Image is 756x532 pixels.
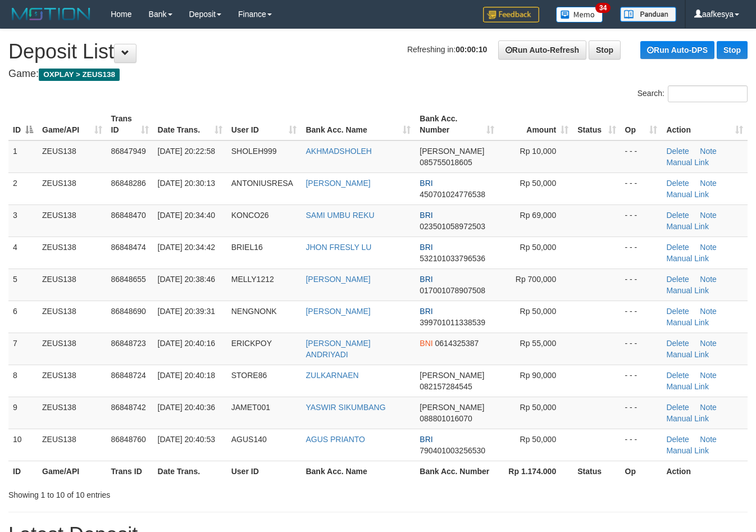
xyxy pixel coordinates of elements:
td: 9 [8,397,38,429]
span: 86848723 [111,339,146,348]
span: [DATE] 20:30:13 [158,179,215,188]
th: Date Trans.: activate to sort column ascending [153,108,227,140]
td: 4 [8,237,38,269]
td: ZEUS138 [38,204,107,237]
a: Delete [666,243,689,252]
strong: 00:00:10 [456,45,487,54]
td: 5 [8,269,38,301]
td: ZEUS138 [38,333,107,365]
span: KONCO26 [231,211,269,220]
a: Run Auto-DPS [640,41,714,59]
input: Search: [668,85,748,102]
th: ID: activate to sort column descending [8,108,38,140]
a: Manual Link [666,254,709,263]
span: Copy 085755018605 to clipboard [420,158,472,167]
span: [PERSON_NAME] [420,371,484,380]
a: Note [700,147,717,156]
td: - - - [621,140,662,173]
td: ZEUS138 [38,237,107,269]
a: Run Auto-Refresh [498,40,586,60]
th: Date Trans. [153,461,227,481]
td: ZEUS138 [38,301,107,333]
span: BRI [420,435,432,444]
span: 86848286 [111,179,146,188]
span: Copy 532101033796536 to clipboard [420,254,485,263]
span: BRI [420,275,432,284]
span: BNI [420,339,432,348]
span: JAMET001 [231,403,270,412]
a: Delete [666,435,689,444]
a: Manual Link [666,190,709,199]
a: Delete [666,147,689,156]
span: Copy 023501058972503 to clipboard [420,222,485,231]
th: Trans ID: activate to sort column ascending [107,108,153,140]
span: Copy 450701024776538 to clipboard [420,190,485,199]
img: MOTION_logo.png [8,6,94,22]
td: - - - [621,237,662,269]
a: Note [700,275,717,284]
span: Rp 50,000 [520,179,557,188]
td: ZEUS138 [38,172,107,204]
span: OXPLAY > ZEUS138 [39,69,120,81]
th: Status: activate to sort column ascending [573,108,620,140]
span: Copy 0614325387 to clipboard [435,339,479,348]
span: [DATE] 20:40:18 [158,371,215,380]
span: 34 [595,3,611,13]
td: ZEUS138 [38,140,107,173]
label: Search: [637,85,748,102]
span: [DATE] 20:39:31 [158,307,215,316]
span: 86847949 [111,147,146,156]
td: - - - [621,269,662,301]
td: ZEUS138 [38,269,107,301]
th: Game/API: activate to sort column ascending [38,108,107,140]
a: [PERSON_NAME] [306,275,370,284]
span: Refreshing in: [407,45,487,54]
a: Manual Link [666,222,709,231]
a: [PERSON_NAME] [306,179,370,188]
th: ID [8,461,38,481]
a: YASWIR SIKUMBANG [306,403,385,412]
span: 86848655 [111,275,146,284]
span: Rp 50,000 [520,243,557,252]
th: User ID: activate to sort column ascending [227,108,302,140]
a: Manual Link [666,350,709,359]
span: 86848724 [111,371,146,380]
span: [DATE] 20:40:53 [158,435,215,444]
span: [DATE] 20:38:46 [158,275,215,284]
span: 86848742 [111,403,146,412]
a: AGUS PRIANTO [306,435,365,444]
a: [PERSON_NAME] ANDRIYADI [306,339,370,359]
span: Copy 082157284545 to clipboard [420,382,472,391]
th: Op [621,461,662,481]
td: - - - [621,204,662,237]
a: Delete [666,211,689,220]
td: 7 [8,333,38,365]
span: MELLY1212 [231,275,274,284]
th: User ID [227,461,302,481]
img: Feedback.jpg [483,7,539,22]
a: Delete [666,371,689,380]
td: - - - [621,429,662,461]
td: - - - [621,172,662,204]
span: [DATE] 20:34:42 [158,243,215,252]
td: 1 [8,140,38,173]
td: 3 [8,204,38,237]
a: Delete [666,275,689,284]
th: Bank Acc. Number: activate to sort column ascending [415,108,499,140]
span: Copy 017001078907508 to clipboard [420,286,485,295]
a: Stop [717,41,748,59]
a: Delete [666,339,689,348]
a: Note [700,179,717,188]
th: Op: activate to sort column ascending [621,108,662,140]
th: Bank Acc. Name [301,461,415,481]
span: AGUS140 [231,435,267,444]
a: Note [700,435,717,444]
a: Delete [666,403,689,412]
img: panduan.png [620,7,676,22]
span: [PERSON_NAME] [420,147,484,156]
span: Rp 50,000 [520,403,557,412]
span: Rp 55,000 [520,339,557,348]
a: Note [700,211,717,220]
span: BRI [420,307,432,316]
th: Action [662,461,748,481]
